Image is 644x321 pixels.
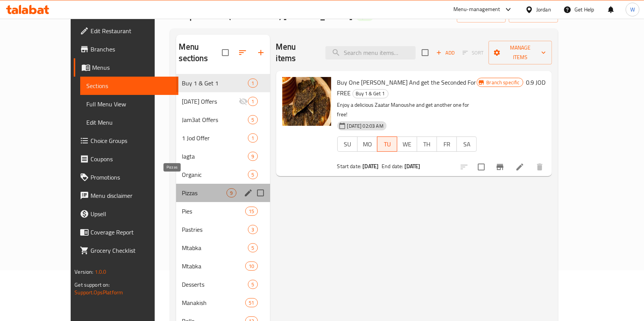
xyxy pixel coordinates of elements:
div: Menu-management [453,5,500,14]
div: [DATE] Offers1 [176,92,270,111]
div: items [248,280,257,289]
a: Choice Groups [74,132,178,150]
span: 9 [248,153,257,160]
span: 5 [248,244,257,252]
span: Start date: [337,161,362,171]
a: Edit Restaurant [74,22,178,40]
span: Grocery Checklist [91,246,172,255]
span: Choice Groups [91,136,172,145]
span: Mtabka [182,262,246,271]
div: items [245,298,257,307]
span: Pizzas [182,188,227,197]
span: Select section [417,45,433,61]
div: Jam3at Offers [182,115,248,124]
span: W [630,5,635,14]
a: Sections [80,77,178,95]
a: Promotions [74,168,178,186]
a: Support.OpsPlatform [74,287,123,297]
div: Buy 1 & Get 1 [353,89,388,98]
div: Mtabka5 [176,239,270,257]
span: FR [440,139,454,150]
span: Organic [182,170,248,179]
p: Enjoy a delicious Zaatar Manoushe and get another one for free! [337,100,477,119]
a: Menu disclaimer [74,186,178,205]
button: Add section [252,43,270,62]
a: Upsell [74,205,178,223]
span: WE [400,139,414,150]
h2: Menu sections [179,41,222,64]
span: [DATE] Offers [182,97,239,106]
span: Promotions [91,173,172,182]
div: Pies15 [176,202,270,220]
a: Grocery Checklist [74,241,178,260]
span: Buy 1 & Get 1 [353,89,388,98]
svg: Inactive section [239,97,248,106]
span: MO [361,139,374,150]
span: End date: [382,161,403,171]
span: 1 [248,80,257,87]
div: items [245,262,257,271]
span: 1 [248,135,257,142]
div: Ramadan Offers [182,97,239,106]
span: Branch specific [483,79,523,86]
span: 1 Jod Offer [182,133,248,143]
b: [DATE] [405,161,421,171]
span: TH [420,139,434,150]
span: import [463,11,500,20]
div: items [248,170,257,179]
button: Manage items [489,41,552,64]
span: 5 [248,116,257,124]
span: Select to update [473,159,489,175]
div: Mtabka10 [176,257,270,275]
span: Add [435,48,456,57]
div: Jordan [536,5,551,14]
button: FR [437,136,457,152]
a: Full Menu View [80,95,178,113]
button: TH [417,136,437,152]
div: Manakish [182,298,246,307]
span: Add item [433,47,458,59]
div: items [248,133,257,143]
span: Get support on: [74,280,110,290]
button: WE [397,136,417,152]
a: Edit menu item [515,162,524,172]
span: Sort sections [233,43,252,62]
span: Menu disclaimer [91,191,172,200]
div: Pizzas9edit [176,184,270,202]
h2: Menu items [276,41,317,64]
div: items [248,115,257,124]
div: items [245,207,257,216]
span: [DATE] 02:03 AM [344,122,387,130]
span: Edit Restaurant [91,26,172,35]
div: Desserts5 [176,275,270,294]
button: SU [337,136,358,152]
span: Desserts [182,280,248,289]
div: items [227,188,236,197]
span: 1 [248,98,257,105]
span: lagta [182,152,248,161]
div: Organic5 [176,165,270,184]
div: items [248,97,257,106]
div: Mtabka [182,243,248,252]
span: Upsell [91,209,172,218]
div: items [248,79,257,88]
div: Jam3at Offers5 [176,111,270,129]
span: Edit Menu [86,118,172,127]
span: Buy 1 & Get 1 [182,79,248,88]
span: Coverage Report [91,228,172,237]
div: items [248,243,257,252]
div: Pastries [182,225,248,234]
a: Edit Menu [80,113,178,132]
span: Pies [182,207,246,216]
h6: 0.9 JOD [526,77,546,88]
span: 15 [246,208,257,215]
span: Select all sections [217,45,233,61]
a: Branches [74,40,178,58]
img: Buy One Zatar Mnaoushe And get the Seconded For FREE [282,77,331,126]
